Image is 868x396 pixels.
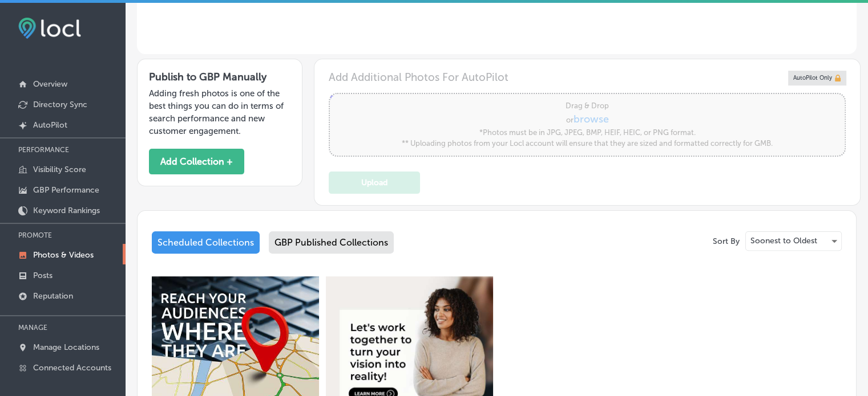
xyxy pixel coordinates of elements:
p: AutoPilot [33,120,67,130]
p: Visibility Score [33,165,86,174]
h3: Publish to GBP Manually [149,71,290,83]
p: Keyword Rankings [33,206,100,215]
p: GBP Performance [33,185,99,195]
p: Adding fresh photos is one of the best things you can do in terms of search performance and new c... [149,87,290,137]
p: Directory Sync [33,100,87,109]
p: Soonest to Oldest [750,235,817,246]
p: Posts [33,271,53,280]
p: Sort By [713,236,740,246]
button: Add Collection + [149,149,244,174]
p: Manage Locations [33,342,99,352]
div: Scheduled Collections [152,231,260,254]
p: Overview [33,79,67,89]
div: GBP Published Collections [269,231,394,254]
p: Connected Accounts [33,363,111,373]
p: Reputation [33,291,73,301]
div: Soonest to Oldest [746,232,841,250]
p: Photos & Videos [33,250,94,260]
img: fda3e92497d09a02dc62c9cd864e3231.png [18,18,81,39]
